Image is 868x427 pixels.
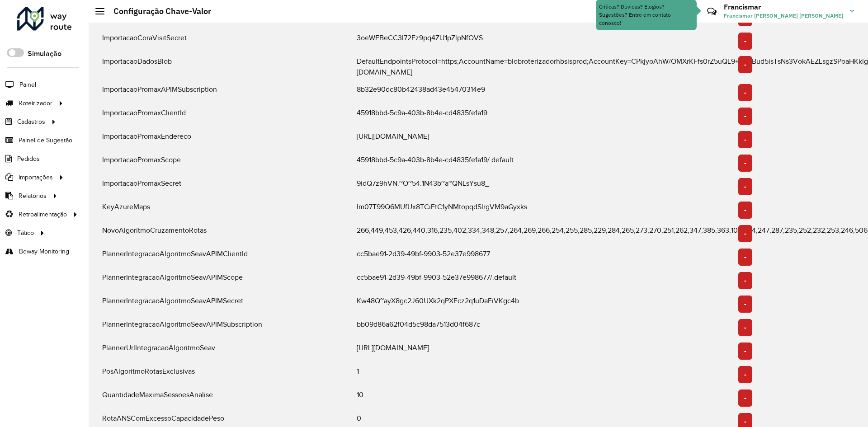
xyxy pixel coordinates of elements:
[738,343,752,360] button: -
[738,389,752,407] button: -
[738,272,752,289] button: -
[351,366,733,383] div: 1
[97,33,351,50] div: ImportacaoCoraVisitSecret
[738,225,752,242] button: -
[738,56,752,73] button: -
[351,84,733,101] div: 8b32e90dc80b42438ad43e45470314e9
[738,108,752,125] button: -
[351,108,733,125] div: 45918bbd-5c9a-403b-8b4e-cd4835fe1a19
[351,202,733,219] div: Im07T99Q6MUfUx8TCiFtC1yNMtopqdSlrgVM9aGyxks
[724,3,843,11] h3: Francismar
[351,389,733,407] div: 10
[738,131,752,148] button: -
[738,155,752,172] button: -
[97,249,351,266] div: PlannerIntegracaoAlgoritmoSeavAPIMClientId
[702,2,722,21] a: Contato Rápido
[351,155,733,172] div: 45918bbd-5c9a-403b-8b4e-cd4835fe1a19/.default
[97,389,351,407] div: QuantidadeMaximaSessoesAnalise
[97,108,351,125] div: ImportacaoPromaxClientId
[97,272,351,289] div: PlannerIntegracaoAlgoritmoSeavAPIMScope
[104,6,211,16] h2: Configuração Chave-Valor
[351,319,733,336] div: bb09d86a62f04d5c98da7513d04f687c
[97,343,351,360] div: PlannerUrlIntegracaoAlgoritmoSeav
[351,131,733,148] div: [URL][DOMAIN_NAME]
[351,343,733,360] div: [URL][DOMAIN_NAME]
[351,178,733,195] div: 9idQ7z9hVN.~O~54.1N43b~a~QNLsYsu8_
[351,56,733,78] div: DefaultEndpointsProtocol=https;AccountName=blobroterizadorhbsisprod;AccountKey=CPkjyoAhW/OMXrKFfs...
[738,84,752,101] button: -
[97,225,351,242] div: NovoAlgoritmoCruzamentoRotas
[351,225,733,242] div: 266,449,453,426,440,316,235,402,334,348,257,264,269,266,254,255,285,229,284,265,273,270,251,262,3...
[738,202,752,219] button: -
[97,155,351,172] div: ImportacaoPromaxScope
[97,178,351,195] div: ImportacaoPromaxSecret
[19,173,53,182] span: Importações
[19,80,36,89] span: Painel
[351,272,733,289] div: cc5bae91-2d39-49bf-9903-52e37e998677/.default
[19,247,69,256] span: Beway Monitoring
[19,99,52,108] span: Roteirizador
[724,12,843,20] span: Francismar [PERSON_NAME] [PERSON_NAME]
[19,210,67,219] span: Retroalimentação
[351,296,733,313] div: Kw48Q~ayX8gc2J60UXk2qPXFcz2q1uDaFiVKgc4b
[17,117,45,127] span: Cadastros
[97,366,351,383] div: PosAlgoritmoRotasExclusivas
[738,178,752,195] button: -
[28,48,61,59] label: Simulação
[738,366,752,383] button: -
[19,191,47,201] span: Relatórios
[17,228,34,238] span: Tático
[97,202,351,219] div: KeyAzureMaps
[738,319,752,336] button: -
[738,249,752,266] button: -
[17,154,40,164] span: Pedidos
[351,249,733,266] div: cc5bae91-2d39-49bf-9903-52e37e998677
[738,33,752,50] button: -
[19,136,72,145] span: Painel de Sugestão
[738,296,752,313] button: -
[97,84,351,101] div: ImportacaoPromaxAPIMSubscription
[351,33,733,50] div: 3oeWFBeCC3l72Fz9pq4ZlJ1pZlpNfOVS
[97,319,351,336] div: PlannerIntegracaoAlgoritmoSeavAPIMSubscription
[97,56,351,78] div: ImportacaoDadosBlob
[97,296,351,313] div: PlannerIntegracaoAlgoritmoSeavAPIMSecret
[97,131,351,148] div: ImportacaoPromaxEndereco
